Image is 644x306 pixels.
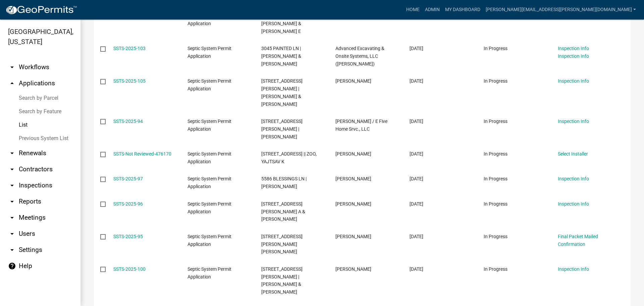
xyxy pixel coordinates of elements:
a: Inspection Info [558,201,589,207]
a: SSTS-2025-100 [113,266,146,272]
span: 2541 COUNTY ROAD 4 | NELSON, CORBYN G & JENNIFER L [261,234,303,255]
a: SSTS-2025-96 [113,201,143,207]
a: [PERSON_NAME][EMAIL_ADDRESS][PERSON_NAME][DOMAIN_NAME] [483,3,639,16]
a: Inspection Info [558,176,589,181]
span: Klint Wylie [335,266,371,272]
a: Home [404,3,422,16]
i: arrow_drop_down [8,181,16,189]
span: 4199 CARLSON RD | CARLSON, JEFFREY A & CONNIE L [261,78,303,106]
i: arrow_drop_down [8,214,16,222]
i: help [8,262,16,270]
i: arrow_drop_down [8,165,16,173]
span: 3045 PAINTED LN | SANDRY, ADELE & MARK [261,46,301,67]
a: SSTS-2025-94 [113,119,143,124]
a: SSTS-2025-95 [113,234,143,239]
span: In Progress [484,46,507,51]
a: SSTS-2025-105 [113,78,146,84]
span: 09/10/2025 [410,78,423,84]
span: Dennis Doerr [335,176,371,181]
a: Admin [422,3,442,16]
span: 09/09/2025 [410,151,423,157]
span: Septic System Permit Application [187,119,231,132]
a: Inspection Info [558,119,589,124]
span: 5586 BLESSINGS LN | DOERR, DENNIS K [261,176,307,189]
a: Inspection Info [558,266,589,272]
span: In Progress [484,234,507,239]
a: Inspection Info [558,78,589,84]
span: In Progress [484,151,507,157]
span: MATTHEW VUKONICH [335,234,371,239]
span: 09/10/2025 [410,46,423,51]
a: SSTS-Not Reviewed-476170 [113,151,171,157]
a: Inspection Info [558,53,589,59]
span: 3265 REUBEN JOHNSON RD | LUCHT, COURTNEY E [261,119,303,139]
span: In Progress [484,176,507,181]
i: arrow_drop_down [8,149,16,157]
i: arrow_drop_down [8,63,16,71]
span: Septic System Permit Application [187,234,231,247]
i: arrow_drop_down [8,198,16,206]
a: Final Packet Mailed Confirmation [558,234,598,247]
span: 09/03/2025 [410,266,423,272]
span: Septic System Permit Application [187,266,231,279]
span: 09/09/2025 [410,176,423,181]
span: Septic System Permit Application [187,151,231,164]
span: 09/05/2025 [410,201,423,207]
span: 3239 S FINN RD | VATSAAS, CHRISTINE & WILLIAM [261,266,303,295]
span: In Progress [484,78,507,84]
span: 09/04/2025 [410,234,423,239]
span: Yajtsav [335,151,371,157]
span: In Progress [484,266,507,272]
a: SSTS-2025-97 [113,176,143,181]
span: 490 COUNTY ROAD 18 | SCHEER, VICKI A & DALE A [261,201,305,222]
span: 09/10/2025 [410,119,423,124]
a: SSTS-2025-103 [113,46,146,51]
span: Septic System Permit Application [187,201,231,214]
span: Jeffrey A Carlson [335,78,371,84]
span: In Progress [484,119,507,124]
span: Septic System Permit Application [187,46,231,59]
a: My Dashboard [442,3,483,16]
span: Advanced Excavating & Onsite Systems, LLC (Jason Weller) [335,46,384,67]
span: 3581 BENT TROUT LAKE RD | YANG, SIA || ZOO, YAJTSAV K [261,151,317,164]
span: Shawn R Eckerman / E Five Home Srvc., LLC [335,119,387,132]
a: Select Installer [558,151,588,157]
i: arrow_drop_down [8,246,16,254]
a: Inspection Info [558,46,589,51]
span: Septic System Permit Application [187,176,231,189]
i: arrow_drop_down [8,230,16,238]
span: 944 Lakeview Dr | LYNCH, CHRISTOPHER P & ROBYN E [261,13,305,34]
i: arrow_drop_up [8,79,16,87]
span: Dale Scheer [335,201,371,207]
span: In Progress [484,201,507,207]
span: Septic System Permit Application [187,78,231,91]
